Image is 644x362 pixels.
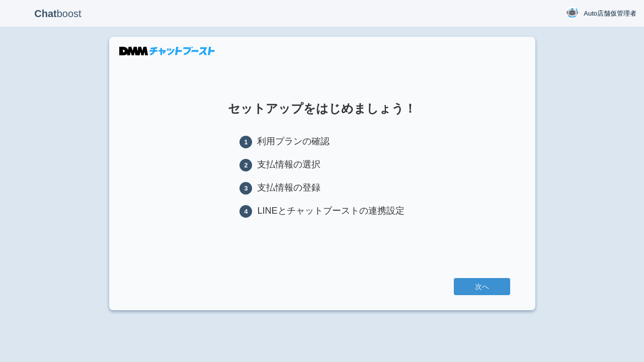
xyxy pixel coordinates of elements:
li: 支払情報の登録 [239,182,404,195]
h1: セットアップをはじめましょう！ [134,102,510,115]
li: LINEとチャットブーストの連携設定 [239,205,404,218]
a: 次へ [454,278,510,295]
li: 利用プランの確認 [239,135,404,148]
span: Auto店舗仮管理者 [584,9,636,19]
li: 支払情報の選択 [239,158,404,171]
span: 1 [239,136,252,148]
img: DMMチャットブースト [119,47,215,55]
b: Chat [34,8,56,19]
span: 4 [239,205,252,218]
p: boost [8,1,108,26]
img: User Image [566,7,579,19]
span: 2 [239,159,252,171]
span: 3 [239,182,252,195]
